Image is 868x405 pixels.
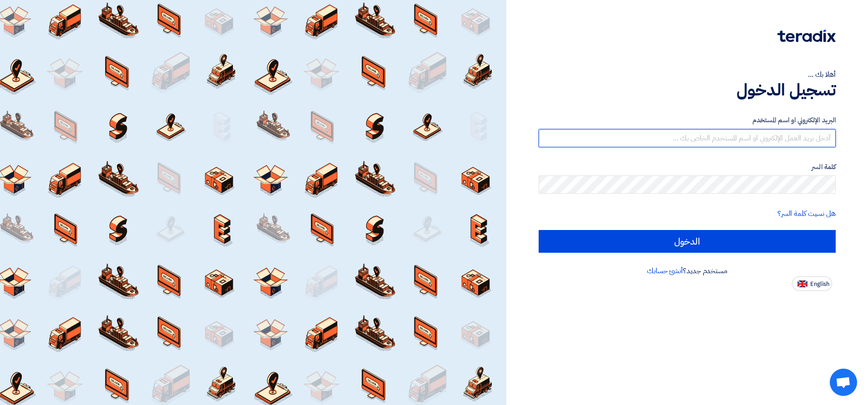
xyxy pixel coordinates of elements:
[539,115,836,125] label: البريد الإلكتروني او اسم المستخدم
[539,265,836,276] div: مستخدم جديد؟
[830,369,857,396] div: Open chat
[539,162,836,172] label: كلمة السر
[777,30,836,42] img: Teradix logo
[810,281,829,287] span: English
[539,80,836,100] h1: تسجيل الدخول
[539,230,836,253] input: الدخول
[792,276,832,291] button: English
[539,69,836,80] div: أهلا بك ...
[539,129,836,147] input: أدخل بريد العمل الإلكتروني او اسم المستخدم الخاص بك ...
[777,208,836,219] a: هل نسيت كلمة السر؟
[647,265,683,276] a: أنشئ حسابك
[797,280,807,287] img: en-US.png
